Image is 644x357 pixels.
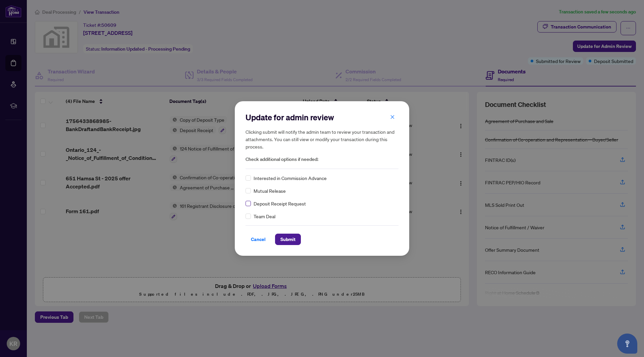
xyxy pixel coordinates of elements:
[390,115,395,119] span: close
[254,174,327,182] span: Interested in Commission Advance
[617,334,637,354] button: Open asap
[246,234,271,245] button: Cancel
[246,128,398,150] h5: Clicking submit will notify the admin team to review your transaction and attachments. You can st...
[254,187,286,194] span: Mutual Release
[275,234,301,245] button: Submit
[254,200,306,207] span: Deposit Receipt Request
[254,213,275,220] span: Team Deal
[251,234,266,245] span: Cancel
[246,112,398,123] h2: Update for admin review
[246,156,398,163] span: Check additional options if needed:
[280,234,296,245] span: Submit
